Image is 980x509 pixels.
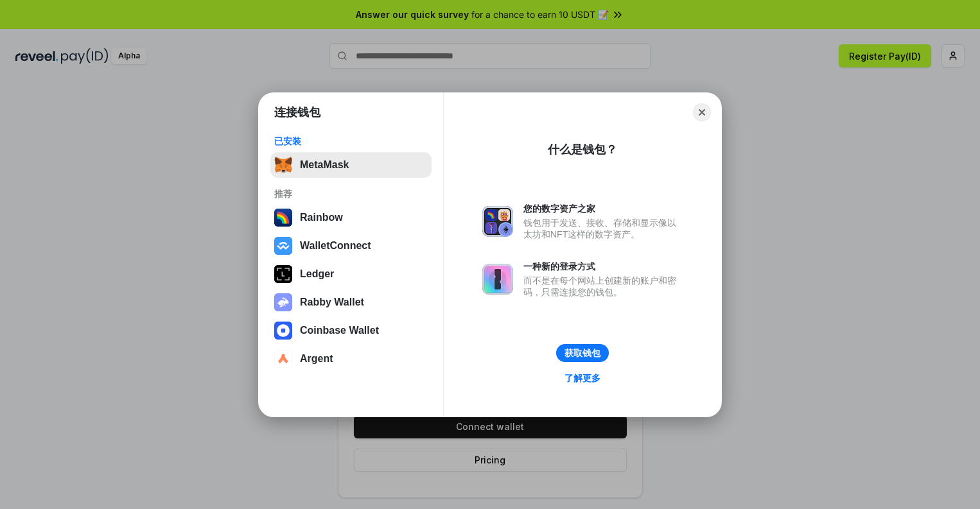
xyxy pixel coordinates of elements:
div: MetaMask [300,159,349,171]
div: Ledger [300,268,334,280]
button: MetaMask [270,152,432,178]
button: Close [693,103,711,121]
div: WalletConnect [300,240,371,252]
img: svg+xml,%3Csvg%20fill%3D%22none%22%20height%3D%2233%22%20viewBox%3D%220%200%2035%2033%22%20width%... [274,156,292,174]
img: svg+xml,%3Csvg%20xmlns%3D%22http%3A%2F%2Fwww.w3.org%2F2000%2Fsvg%22%20fill%3D%22none%22%20viewBox... [482,206,513,237]
div: Coinbase Wallet [300,325,379,336]
button: WalletConnect [270,233,432,259]
img: svg+xml,%3Csvg%20width%3D%2228%22%20height%3D%2228%22%20viewBox%3D%220%200%2028%2028%22%20fill%3D... [274,322,292,340]
button: Rainbow [270,205,432,230]
div: 推荐 [274,188,428,200]
div: 已安装 [274,135,428,147]
button: 获取钱包 [556,344,609,362]
img: svg+xml,%3Csvg%20xmlns%3D%22http%3A%2F%2Fwww.w3.org%2F2000%2Fsvg%22%20fill%3D%22none%22%20viewBox... [482,264,513,295]
div: 了解更多 [564,372,600,384]
div: 获取钱包 [564,347,600,359]
img: svg+xml,%3Csvg%20width%3D%2228%22%20height%3D%2228%22%20viewBox%3D%220%200%2028%2028%22%20fill%3D... [274,350,292,368]
button: Rabby Wallet [270,289,432,315]
img: svg+xml,%3Csvg%20xmlns%3D%22http%3A%2F%2Fwww.w3.org%2F2000%2Fsvg%22%20fill%3D%22none%22%20viewBox... [274,293,292,311]
div: Rainbow [300,212,343,223]
button: Coinbase Wallet [270,318,432,343]
button: Ledger [270,261,432,287]
div: Argent [300,353,333,365]
div: Rabby Wallet [300,297,364,308]
img: svg+xml,%3Csvg%20width%3D%2228%22%20height%3D%2228%22%20viewBox%3D%220%200%2028%2028%22%20fill%3D... [274,237,292,255]
img: svg+xml,%3Csvg%20xmlns%3D%22http%3A%2F%2Fwww.w3.org%2F2000%2Fsvg%22%20width%3D%2228%22%20height%3... [274,265,292,283]
div: 一种新的登录方式 [523,261,683,272]
img: svg+xml,%3Csvg%20width%3D%22120%22%20height%3D%22120%22%20viewBox%3D%220%200%20120%20120%22%20fil... [274,209,292,227]
div: 什么是钱包？ [548,142,617,157]
div: 您的数字资产之家 [523,203,683,214]
button: Argent [270,346,432,372]
div: 钱包用于发送、接收、存储和显示像以太坊和NFT这样的数字资产。 [523,217,683,240]
h1: 连接钱包 [274,105,320,120]
div: 而不是在每个网站上创建新的账户和密码，只需连接您的钱包。 [523,275,683,298]
a: 了解更多 [557,370,608,386]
